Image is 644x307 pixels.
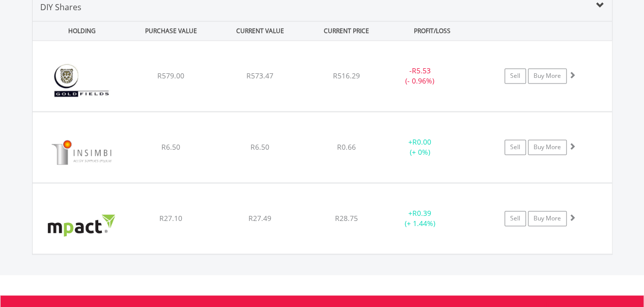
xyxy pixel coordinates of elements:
span: R5.53 [412,66,431,75]
span: R27.10 [159,213,182,223]
img: EQU.ZA.GFI.png [38,53,125,108]
span: R0.39 [412,208,431,218]
div: - (- 0.96%) [382,66,459,86]
div: CURRENT VALUE [217,21,304,40]
div: CURRENT PRICE [305,21,386,40]
div: + (+ 1.44%) [382,208,459,229]
span: R6.50 [250,142,269,152]
span: DIY Shares [40,2,81,13]
span: R516.29 [333,71,360,80]
span: R579.00 [157,71,184,80]
div: HOLDING [33,21,126,40]
a: Buy More [528,68,567,83]
a: Sell [505,211,526,226]
span: R0.00 [412,137,431,147]
span: R0.66 [337,142,356,152]
span: R28.75 [335,213,358,223]
div: PROFIT/LOSS [389,21,476,40]
a: Buy More [528,139,567,155]
div: PURCHASE VALUE [128,21,215,40]
span: R573.47 [246,71,273,80]
a: Sell [505,139,526,155]
img: EQU.ZA.MPT.png [38,196,125,251]
a: Buy More [528,211,567,226]
div: + (+ 0%) [382,137,459,157]
img: EQU.ZA.ISB.png [38,125,125,180]
a: Sell [505,68,526,83]
span: R6.50 [161,142,180,152]
span: R27.49 [248,213,271,223]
